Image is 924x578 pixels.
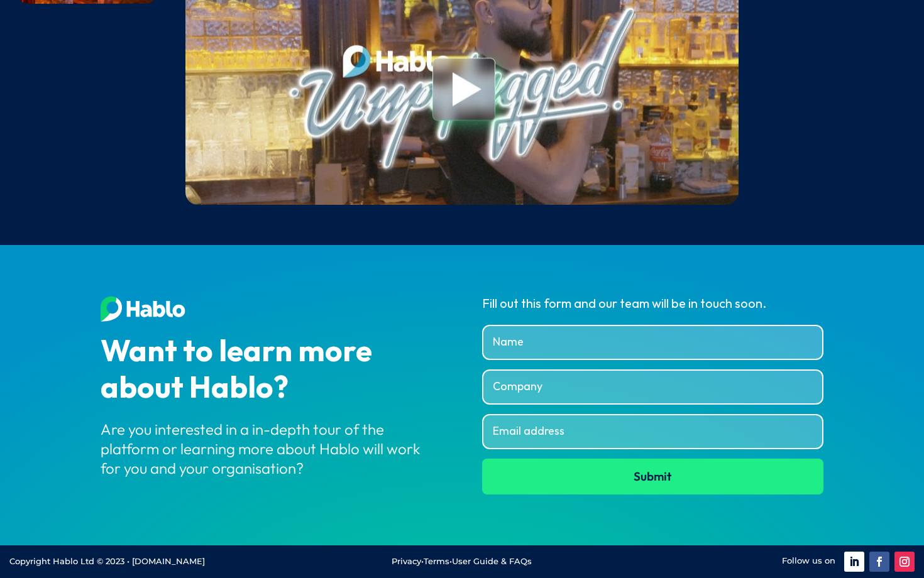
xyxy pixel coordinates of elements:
[482,296,823,312] div: Fill out this form and our team will be in touch soon.
[869,552,889,572] a: Follow on Facebook
[101,420,442,479] div: Are you interested in a in-depth tour of the platform or learning more about Hablo will work for ...
[482,414,823,449] input: Email address
[844,552,864,572] a: Follow on LinkedIn
[452,556,532,566] a: User Guide & FAQs
[101,334,442,406] div: Want to learn more about Hablo?
[894,552,915,572] a: Follow on Instagram
[9,554,311,569] p: Copyright Hablo Ltd © 2023 • [DOMAIN_NAME]
[482,459,823,494] button: Submit
[424,556,449,566] a: Terms
[482,369,823,405] input: Company
[311,554,613,569] p: • •
[101,296,185,322] img: Hablo Footer Logo White
[482,325,823,360] input: Name
[392,556,421,566] a: Privacy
